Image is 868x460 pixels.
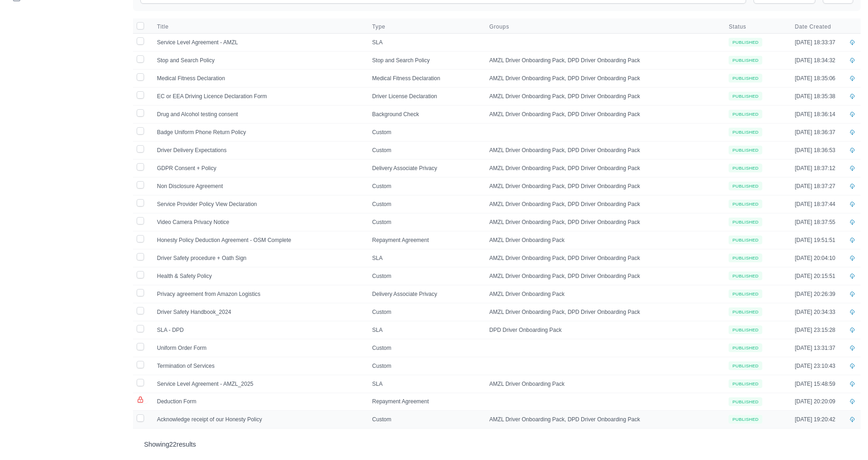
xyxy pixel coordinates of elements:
[484,375,723,393] td: AMZL Driver Onboarding Pack
[789,33,844,51] td: [DATE] 18:33:37
[484,410,723,428] td: AMZL Driver Onboarding Pack, DPD Driver Onboarding Pack
[789,195,844,213] td: [DATE] 18:37:44
[789,339,844,357] td: [DATE] 13:31:37
[789,231,844,249] td: [DATE] 19:51:51
[151,177,367,195] td: Non Disclosure Agreement
[484,231,723,249] td: AMZL Driver Onboarding Pack
[367,195,484,213] td: Custom
[729,254,762,262] small: Published
[367,231,484,249] td: Repayment Agreement
[484,141,723,159] td: AMZL Driver Onboarding Pack, DPD Driver Onboarding Pack
[729,110,762,118] small: Published
[367,33,484,51] td: SLA
[372,23,392,30] button: Type
[729,74,762,83] small: Published
[789,87,844,105] td: [DATE] 18:35:38
[822,416,868,460] iframe: Chat Widget
[729,23,753,30] button: Status
[151,339,367,357] td: Uniform Order Form
[151,231,367,249] td: Honesty Policy Deduction Agreement - OSM Complete
[789,141,844,159] td: [DATE] 18:36:53
[789,410,844,428] td: [DATE] 19:20:42
[151,375,367,393] td: Service Level Agreement - AMZL_2025
[484,249,723,267] td: AMZL Driver Onboarding Pack, DPD Driver Onboarding Pack
[151,69,367,87] td: Medical Fitness Declaration
[151,285,367,303] td: Privacy agreement from Amazon Logistics
[367,357,484,375] td: Custom
[484,321,723,339] td: DPD Driver Onboarding Pack
[795,23,831,30] span: Date Created
[729,164,762,172] small: Published
[151,33,367,51] td: Service Level Agreement - AMZL
[484,69,723,87] td: AMZL Driver Onboarding Pack, DPD Driver Onboarding Pack
[789,123,844,141] td: [DATE] 18:36:37
[484,51,723,69] td: AMZL Driver Onboarding Pack, DPD Driver Onboarding Pack
[484,285,723,303] td: AMZL Driver Onboarding Pack
[789,375,844,393] td: [DATE] 15:48:59
[484,195,723,213] td: AMZL Driver Onboarding Pack, DPD Driver Onboarding Pack
[729,236,762,244] small: Published
[729,92,762,100] small: Published
[484,105,723,123] td: AMZL Driver Onboarding Pack, DPD Driver Onboarding Pack
[789,321,844,339] td: [DATE] 23:15:28
[367,159,484,177] td: Delivery Associate Privacy
[151,410,367,428] td: Acknowledge receipt of our Honesty Policy
[157,23,176,30] button: Title
[484,213,723,231] td: AMZL Driver Onboarding Pack, DPD Driver Onboarding Pack
[789,303,844,321] td: [DATE] 20:34:33
[789,51,844,69] td: [DATE] 18:34:32
[367,410,484,428] td: Custom
[729,56,762,65] small: Published
[729,307,762,316] small: Published
[367,393,484,410] td: Repayment Agreement
[484,303,723,321] td: AMZL Driver Onboarding Pack, DPD Driver Onboarding Pack
[367,51,484,69] td: Stop and Search Policy
[729,128,762,136] small: Published
[484,177,723,195] td: AMZL Driver Onboarding Pack, DPD Driver Onboarding Pack
[151,393,367,410] td: Deduction Form
[789,285,844,303] td: [DATE] 20:26:39
[151,141,367,159] td: Driver Delivery Expectations
[484,159,723,177] td: AMZL Driver Onboarding Pack, DPD Driver Onboarding Pack
[729,361,762,370] small: Published
[151,123,367,141] td: Badge Uniform Phone Return Policy
[367,375,484,393] td: SLA
[367,285,484,303] td: Delivery Associate Privacy
[367,69,484,87] td: Medical Fitness Declaration
[789,213,844,231] td: [DATE] 18:37:55
[789,267,844,285] td: [DATE] 20:15:51
[729,325,762,334] small: Published
[367,267,484,285] td: Custom
[789,105,844,123] td: [DATE] 18:36:14
[144,440,850,449] p: Showing results
[151,105,367,123] td: Drug and Alcohol testing consent
[151,303,367,321] td: Driver Safety Handbook_2024
[367,123,484,141] td: Custom
[729,415,762,424] small: Published
[484,87,723,105] td: AMZL Driver Onboarding Pack, DPD Driver Onboarding Pack
[367,321,484,339] td: SLA
[729,343,762,352] small: Published
[157,23,169,30] span: Title
[151,87,367,105] td: EC or EEA Driving Licence Declaration Form
[367,303,484,321] td: Custom
[729,218,762,226] small: Published
[729,200,762,208] small: Published
[795,23,838,30] button: Date Created
[367,105,484,123] td: Background Check
[151,51,367,69] td: Stop and Search Policy
[789,249,844,267] td: [DATE] 20:04:10
[789,69,844,87] td: [DATE] 18:35:06
[151,213,367,231] td: Video Camera Privacy Notice
[729,379,762,388] small: Published
[367,177,484,195] td: Custom
[367,213,484,231] td: Custom
[729,271,762,280] small: Published
[372,23,385,30] span: Type
[729,289,762,298] small: Published
[729,182,762,190] small: Published
[151,321,367,339] td: SLA - DPD
[789,177,844,195] td: [DATE] 18:37:27
[729,397,762,406] small: Published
